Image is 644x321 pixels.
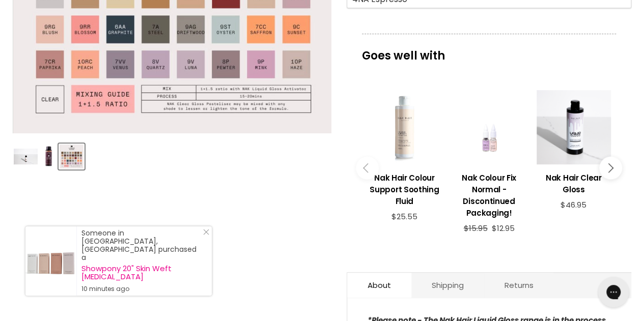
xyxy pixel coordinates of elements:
[81,229,202,293] div: Someone in [GEOGRAPHIC_DATA], [GEOGRAPHIC_DATA] purchased a
[14,149,38,164] img: Nak Hair Liquid Gloss Colour
[537,164,611,200] a: View product:Nak Hair Clear Gloss
[362,34,616,67] p: Goes well with
[42,143,55,169] button: Nak Hair Liquid Gloss Colour
[452,164,526,224] a: View product:Nak Colour Fix Normal - Discontinued Packaging!
[491,223,514,234] span: $12.95
[25,226,76,296] a: Visit product page
[60,144,83,168] img: Nak Hair Liquid Gloss Colour
[81,265,202,281] a: Showpony 20" Skin Weft [MEDICAL_DATA]
[11,140,333,169] div: Product thumbnails
[484,273,554,298] a: Returns
[593,273,634,311] iframe: Gorgias live chat messenger
[199,229,209,239] a: Close Notification
[391,211,417,222] span: $25.55
[537,172,611,195] h3: Nak Hair Clear Gloss
[13,143,39,169] button: Nak Hair Liquid Gloss Colour
[452,172,526,219] h3: Nak Colour Fix Normal - Discontinued Packaging!
[203,229,209,235] svg: Close Icon
[347,273,411,298] a: About
[561,199,586,210] span: $46.95
[367,164,441,212] a: View product:Nak Hair Colour Support Soothing Fluid
[411,273,484,298] a: Shipping
[81,285,202,293] small: 10 minutes ago
[367,172,441,207] h3: Nak Hair Colour Support Soothing Fluid
[463,223,487,234] span: $15.95
[43,144,54,168] img: Nak Hair Liquid Gloss Colour
[59,143,85,169] button: Nak Hair Liquid Gloss Colour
